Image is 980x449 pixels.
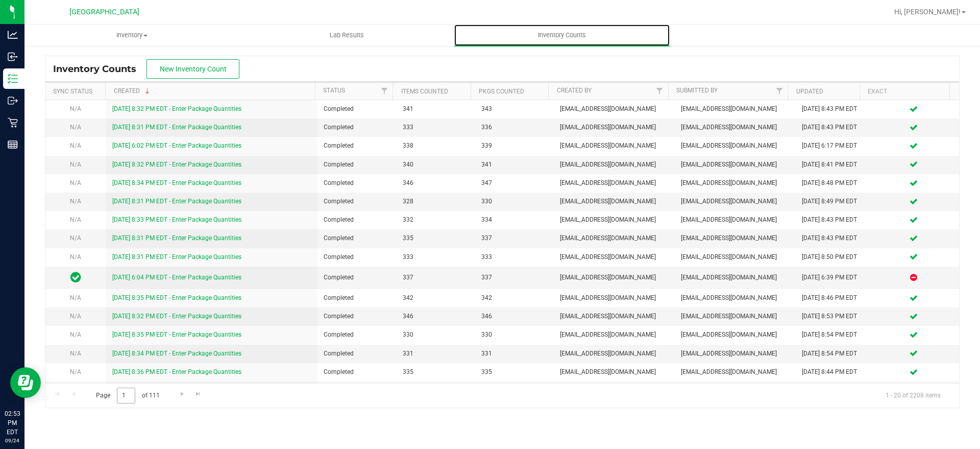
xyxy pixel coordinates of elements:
span: 340 [403,160,469,170]
span: [EMAIL_ADDRESS][DOMAIN_NAME] [681,215,790,225]
a: Inventory [24,25,239,46]
span: Completed [324,215,390,225]
span: [EMAIL_ADDRESS][DOMAIN_NAME] [681,330,790,340]
span: [EMAIL_ADDRESS][DOMAIN_NAME] [681,252,790,262]
inline-svg: Inbound [8,52,18,62]
span: [EMAIL_ADDRESS][DOMAIN_NAME] [681,367,790,377]
span: [EMAIL_ADDRESS][DOMAIN_NAME] [560,252,669,262]
div: [DATE] 8:49 PM EDT [802,197,862,206]
span: 337 [481,273,548,282]
span: Completed [324,141,390,151]
a: [DATE] 8:31 PM EDT - Enter Package Quantities [112,124,241,131]
span: N/A [70,198,81,205]
a: Status [323,87,345,94]
span: N/A [70,313,81,320]
div: [DATE] 8:43 PM EDT [802,123,862,132]
a: Filter [376,82,393,100]
a: [DATE] 8:34 PM EDT - Enter Package Quantities [112,350,241,357]
span: New Inventory Count [160,65,227,73]
span: Inventory [25,31,239,40]
span: 330 [481,197,548,206]
span: [EMAIL_ADDRESS][DOMAIN_NAME] [681,178,790,188]
a: [DATE] 8:32 PM EDT - Enter Package Quantities [112,161,241,168]
span: [EMAIL_ADDRESS][DOMAIN_NAME] [560,197,669,206]
span: 334 [481,215,548,225]
span: 346 [403,312,469,321]
span: Completed [324,197,390,206]
inline-svg: Outbound [8,96,18,106]
span: 333 [481,252,548,262]
span: [EMAIL_ADDRESS][DOMAIN_NAME] [560,104,669,114]
div: [DATE] 6:17 PM EDT [802,141,862,151]
span: [EMAIL_ADDRESS][DOMAIN_NAME] [681,160,790,170]
span: 330 [403,330,469,340]
div: [DATE] 8:54 PM EDT [802,349,862,359]
span: [EMAIL_ADDRESS][DOMAIN_NAME] [560,349,669,359]
a: [DATE] 8:35 PM EDT - Enter Package Quantities [112,331,241,338]
span: 342 [481,293,548,303]
div: [DATE] 6:39 PM EDT [802,273,862,282]
span: Completed [324,104,390,114]
a: [DATE] 8:36 PM EDT - Enter Package Quantities [112,368,241,375]
span: Completed [324,233,390,243]
span: Completed [324,349,390,359]
span: 333 [403,123,469,132]
span: N/A [70,161,81,168]
span: 346 [481,312,548,321]
span: [EMAIL_ADDRESS][DOMAIN_NAME] [560,123,669,132]
a: Go to the last page [191,388,206,401]
span: [EMAIL_ADDRESS][DOMAIN_NAME] [560,293,669,303]
a: [DATE] 8:31 PM EDT - Enter Package Quantities [112,198,241,205]
span: [EMAIL_ADDRESS][DOMAIN_NAME] [560,273,669,282]
a: [DATE] 8:31 PM EDT - Enter Package Quantities [112,253,241,261]
a: Go to the next page [175,388,189,401]
span: 341 [481,160,548,170]
span: [EMAIL_ADDRESS][DOMAIN_NAME] [560,233,669,243]
span: [EMAIL_ADDRESS][DOMAIN_NAME] [681,273,790,282]
span: N/A [70,253,81,261]
span: N/A [70,124,81,131]
span: [EMAIL_ADDRESS][DOMAIN_NAME] [681,141,790,151]
span: [EMAIL_ADDRESS][DOMAIN_NAME] [560,312,669,321]
div: [DATE] 8:48 PM EDT [802,178,862,188]
div: [DATE] 8:54 PM EDT [802,330,862,340]
span: 337 [403,273,469,282]
span: N/A [70,179,81,186]
a: Updated [796,88,823,95]
span: 343 [481,104,548,114]
span: 347 [481,178,548,188]
a: Items Counted [401,88,448,95]
a: [DATE] 8:34 PM EDT - Enter Package Quantities [112,179,241,186]
iframe: Resource center [10,367,41,398]
span: 330 [481,330,548,340]
span: [EMAIL_ADDRESS][DOMAIN_NAME] [560,367,669,377]
span: 333 [403,252,469,262]
a: Pkgs Counted [479,88,524,95]
div: [DATE] 8:41 PM EDT [802,160,862,170]
div: [DATE] 8:43 PM EDT [802,215,862,225]
span: Completed [324,293,390,303]
span: Completed [324,178,390,188]
a: [DATE] 8:35 PM EDT - Enter Package Quantities [112,294,241,301]
span: N/A [70,368,81,375]
inline-svg: Retail [8,117,18,128]
span: 331 [481,349,548,359]
span: N/A [70,105,81,112]
span: Completed [324,312,390,321]
span: 346 [403,178,469,188]
p: 09/24 [5,437,20,444]
p: 02:53 PM EDT [5,409,20,437]
div: [DATE] 8:53 PM EDT [802,312,862,321]
div: [DATE] 8:43 PM EDT [802,233,862,243]
a: [DATE] 8:31 PM EDT - Enter Package Quantities [112,234,241,242]
button: New Inventory Count [146,59,239,79]
span: In Sync [70,270,81,285]
span: 341 [403,104,469,114]
div: [DATE] 8:44 PM EDT [802,367,862,377]
span: N/A [70,216,81,223]
a: Submitted By [676,87,718,94]
span: Page of 111 [87,388,168,404]
span: N/A [70,350,81,357]
span: [EMAIL_ADDRESS][DOMAIN_NAME] [681,197,790,206]
span: 342 [403,293,469,303]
